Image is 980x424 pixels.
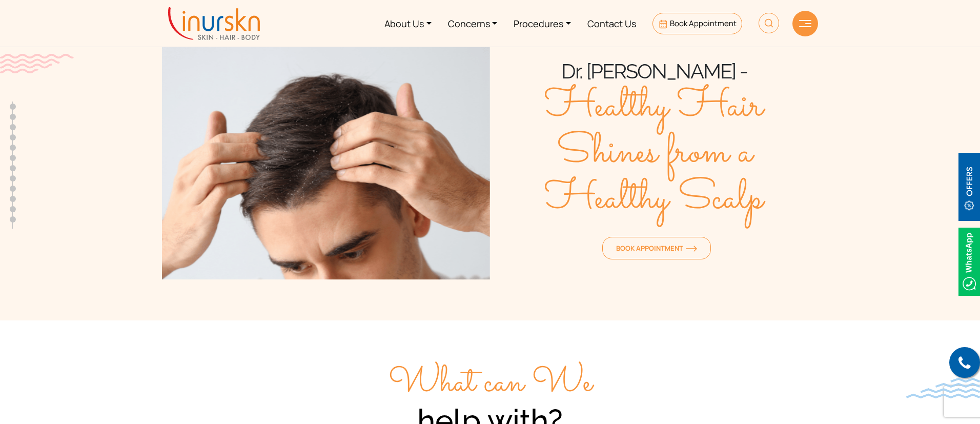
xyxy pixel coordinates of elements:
[958,228,980,296] img: Whatsappicon
[799,20,811,27] img: hamLine.svg
[759,13,779,33] img: HeaderSearch
[440,4,506,43] a: Concerns
[579,4,644,43] a: Contact Us
[958,255,980,266] a: Whatsappicon
[505,4,579,43] a: Procedures
[376,4,440,43] a: About Us
[906,378,980,398] img: bluewave
[652,13,742,34] a: Book Appointment
[389,356,592,410] span: What can We
[616,244,697,253] span: Book Appointment
[602,237,711,259] a: Book Appointmentorange-arrow
[958,153,980,221] img: offerBt
[168,7,260,40] img: inurskn-logo
[490,58,818,84] div: Dr. [PERSON_NAME] -
[490,84,818,223] h1: Healthy Hair Shines from a Healthy Scalp
[162,41,490,279] img: Banner Image
[686,246,697,252] img: orange-arrow
[670,18,737,29] span: Book Appointment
